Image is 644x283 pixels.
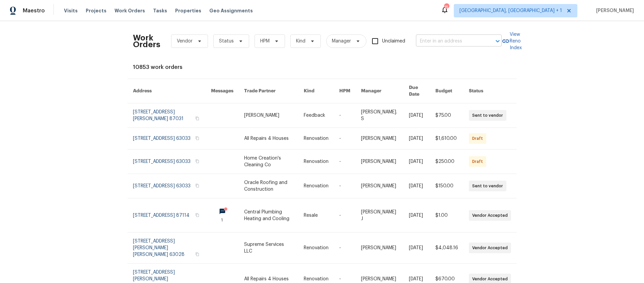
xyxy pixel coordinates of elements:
button: Copy Address [194,158,200,164]
td: All Repairs 4 Houses [239,128,298,150]
span: Visits [64,7,78,14]
td: - [334,174,356,198]
span: Status [219,38,234,44]
div: 10853 work orders [133,64,511,71]
td: Central Plumbing Heating and Cooling [239,198,298,232]
td: [PERSON_NAME]. S [356,103,404,128]
td: [PERSON_NAME] J [356,198,404,232]
th: Messages [206,79,239,103]
td: Renovation [298,174,334,198]
td: [PERSON_NAME] [356,174,404,198]
th: Status [463,79,516,103]
span: Vendor [177,38,193,44]
th: Address [128,79,206,103]
td: Resale [298,198,334,232]
span: Geo Assignments [209,7,253,14]
span: Manager [332,38,351,44]
button: Copy Address [194,251,200,257]
span: [PERSON_NAME] [593,7,634,14]
span: Properties [175,7,201,14]
td: [PERSON_NAME] [239,103,298,128]
input: Enter in an address [416,36,483,46]
div: 15 [444,4,449,11]
th: Trade Partner [239,79,298,103]
span: Kind [296,38,305,44]
td: - [334,128,356,150]
td: Renovation [298,150,334,174]
td: - [334,150,356,174]
td: Oracle Roofing and Construction [239,174,298,198]
td: Renovation [298,232,334,264]
td: Supreme Services LLC [239,232,298,264]
button: Copy Address [194,212,200,218]
h2: Work Orders [133,34,160,48]
td: - [334,198,356,232]
th: Kind [298,79,334,103]
th: Due Date [404,79,430,103]
td: [PERSON_NAME] [356,232,404,264]
td: [PERSON_NAME] [356,150,404,174]
a: View Reno Index [502,31,522,51]
td: - [334,232,356,264]
span: Unclaimed [382,38,405,45]
span: Tasks [153,8,167,13]
td: [PERSON_NAME] [356,128,404,150]
span: [GEOGRAPHIC_DATA], [GEOGRAPHIC_DATA] + 1 [459,7,562,14]
td: Home Creation's Cleaning Co [239,150,298,174]
span: Work Orders [115,7,145,14]
td: - [334,103,356,128]
td: Renovation [298,128,334,150]
th: Budget [430,79,463,103]
span: Projects [86,7,106,14]
th: HPM [334,79,356,103]
button: Copy Address [194,183,200,189]
button: Copy Address [194,135,200,141]
span: Maestro [23,7,45,14]
button: Copy Address [194,115,200,121]
span: HPM [260,38,270,44]
td: Feedback [298,103,334,128]
button: Open [493,36,502,46]
th: Manager [356,79,404,103]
